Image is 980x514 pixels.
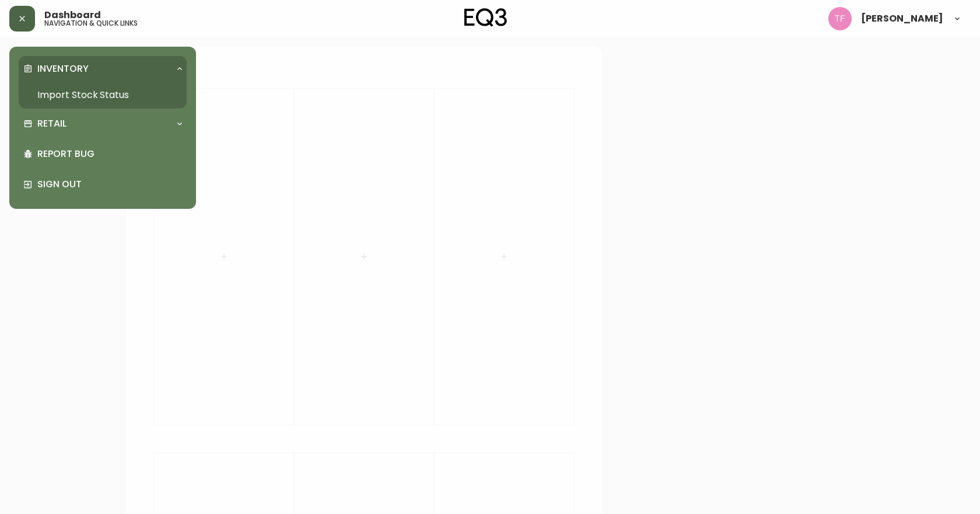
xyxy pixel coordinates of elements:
p: Sign Out [37,178,182,191]
img: logo [464,8,508,27]
span: [PERSON_NAME] [861,14,943,23]
img: 509424b058aae2bad57fee408324c33f [828,7,852,30]
h5: navigation & quick links [44,20,138,27]
p: Report Bug [37,148,182,160]
div: Inventory [19,56,187,82]
div: Sign Out [19,169,187,200]
p: Inventory [37,62,89,75]
div: Retail [19,111,187,137]
a: Import Stock Status [19,82,187,109]
p: Retail [37,117,66,130]
span: Dashboard [44,11,101,20]
div: Report Bug [19,139,187,169]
